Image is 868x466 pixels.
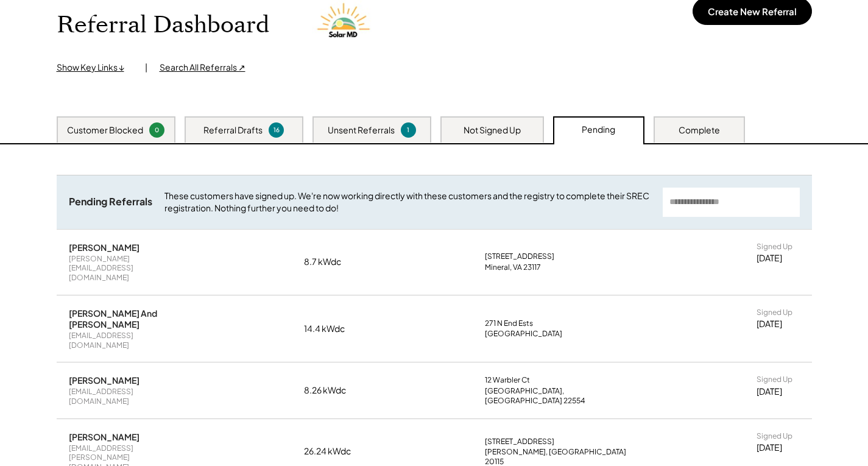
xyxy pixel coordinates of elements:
div: [DATE] [757,318,782,330]
div: 12 Warbler Ct [485,375,530,385]
div: [DATE] [757,252,782,264]
div: 14.4 kWdc [304,323,365,335]
div: [STREET_ADDRESS] [485,437,554,447]
div: Referral Drafts [203,124,263,136]
div: Complete [679,124,720,136]
h1: Referral Dashboard [57,11,269,40]
div: [STREET_ADDRESS] [485,252,554,261]
div: 8.7 kWdc [304,256,365,268]
div: Search All Referrals ↗ [160,62,245,74]
div: Pending Referrals [69,196,152,208]
div: [PERSON_NAME], [GEOGRAPHIC_DATA] 20115 [485,447,637,466]
div: Signed Up [757,242,792,252]
div: Unsent Referrals [328,124,395,136]
div: Customer Blocked [67,124,143,136]
div: Pending [582,124,615,136]
div: [DATE] [757,386,782,398]
div: [DATE] [757,442,782,454]
div: [PERSON_NAME][EMAIL_ADDRESS][DOMAIN_NAME] [69,254,185,283]
div: [PERSON_NAME] And [PERSON_NAME] [69,308,185,330]
div: Show Key Links ↓ [57,62,133,74]
div: 0 [151,125,163,135]
div: 1 [403,125,414,135]
div: [EMAIL_ADDRESS][DOMAIN_NAME] [69,331,185,350]
div: 8.26 kWdc [304,384,365,397]
div: 16 [270,125,282,135]
div: [PERSON_NAME] [69,242,139,253]
div: [GEOGRAPHIC_DATA], [GEOGRAPHIC_DATA] 22554 [485,386,637,405]
div: [GEOGRAPHIC_DATA] [485,329,562,339]
div: Not Signed Up [464,124,521,136]
div: Signed Up [757,375,792,384]
div: Mineral, VA 23117 [485,263,541,272]
div: [PERSON_NAME] [69,375,139,386]
div: Signed Up [757,308,792,317]
div: These customers have signed up. We're now working directly with these customers and the registry ... [164,190,651,214]
div: 26.24 kWdc [304,445,365,457]
div: 271 N End Ests [485,319,533,328]
div: [PERSON_NAME] [69,431,139,442]
div: Signed Up [757,431,792,441]
div: | [145,62,147,74]
div: [EMAIL_ADDRESS][DOMAIN_NAME] [69,387,185,406]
